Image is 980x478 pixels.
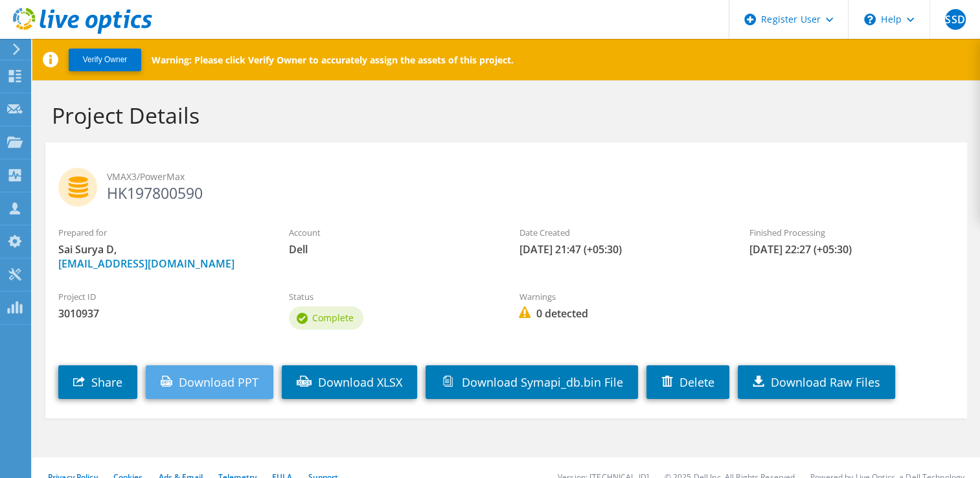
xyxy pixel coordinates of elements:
[864,14,876,25] svg: \n
[749,242,954,256] span: [DATE] 22:27 (+05:30)
[58,306,263,321] span: 3010937
[69,49,141,71] button: Verify Owner
[426,365,638,399] a: Download Symapi_db.bin File
[282,365,417,399] a: Download XLSX
[146,365,273,399] a: Download PPT
[58,168,954,200] h2: HK197800590
[58,365,137,399] a: Share
[519,226,724,239] label: Date Created
[749,226,954,239] label: Finished Processing
[58,290,263,303] label: Project ID
[52,102,954,129] h1: Project Details
[519,290,724,303] label: Warnings
[519,242,724,256] span: [DATE] 21:47 (+05:30)
[519,306,724,321] span: 0 detected
[289,242,494,256] span: Dell
[289,226,494,239] label: Account
[945,9,966,30] span: SSD
[289,290,494,303] label: Status
[646,365,729,399] a: Delete
[738,365,895,399] a: Download Raw Files
[152,54,514,66] p: Warning: Please click Verify Owner to accurately assign the assets of this project.
[58,242,263,271] span: Sai Surya D,
[107,170,954,184] span: VMAX3/PowerMax
[58,226,263,239] label: Prepared for
[58,256,234,271] a: [EMAIL_ADDRESS][DOMAIN_NAME]
[312,312,354,324] span: Complete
